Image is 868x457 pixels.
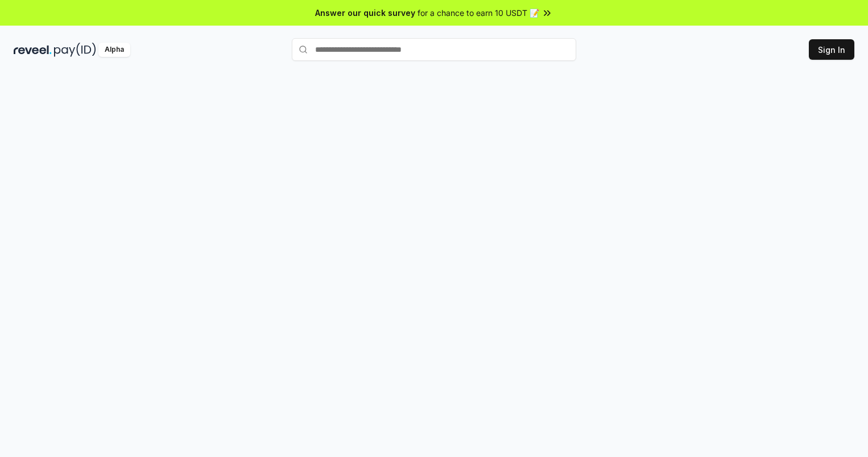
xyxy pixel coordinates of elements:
img: pay_id [54,43,96,57]
span: for a chance to earn 10 USDT 📝 [418,7,539,19]
span: Answer our quick survey [315,7,415,19]
img: reveel_dark [14,43,52,57]
button: Sign In [809,39,854,60]
div: Alpha [98,43,130,57]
